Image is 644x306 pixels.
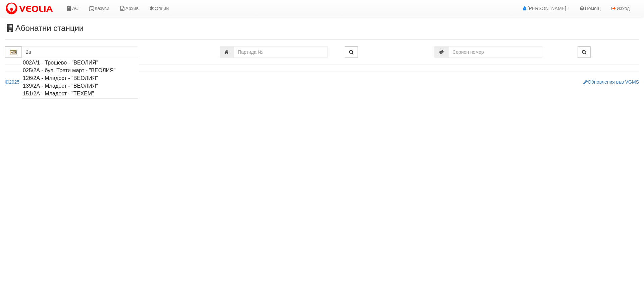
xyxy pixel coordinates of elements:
div: 151/2А - Младост - "ТЕХЕМ" [23,90,137,97]
img: VeoliaLogo.png [5,2,56,16]
input: Абонатна станция [22,46,138,58]
a: 2025 - Sintex Group Ltd. [5,79,60,85]
input: Сериен номер [448,46,542,58]
div: 025/2А - бул. Трети март - "ВЕОЛИЯ" [23,67,137,74]
input: Партида № [234,46,328,58]
div: 139/2А - Младост - "ВЕОЛИЯ" [23,82,137,90]
div: 002А/1 - Трошево - "ВЕОЛИЯ" [23,59,137,67]
a: Обновления във VGMS [583,79,639,85]
h3: Абонатни станции [5,24,639,33]
div: 126/2А - Младост - "ВЕОЛИЯ" [23,74,137,82]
